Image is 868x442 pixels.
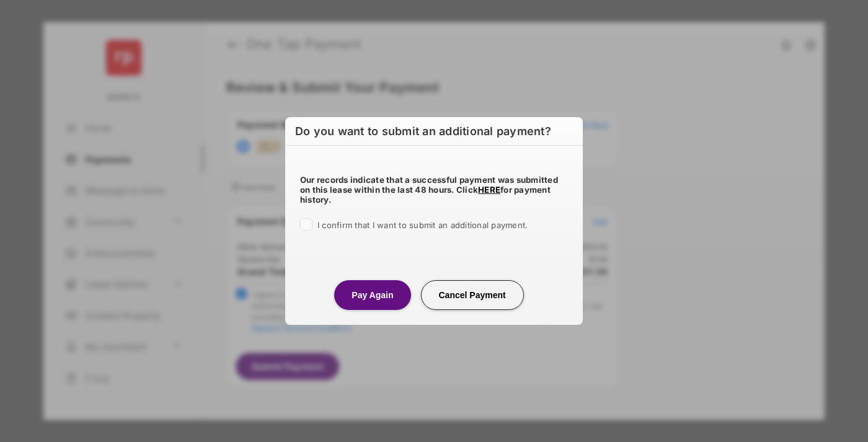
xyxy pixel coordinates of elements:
h5: Our records indicate that a successful payment was submitted on this lease within the last 48 hou... [300,175,568,205]
button: Cancel Payment [421,280,524,310]
a: HERE [478,185,500,195]
span: I confirm that I want to submit an additional payment. [317,220,528,230]
button: Pay Again [334,280,410,310]
h6: Do you want to submit an additional payment? [285,117,583,146]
